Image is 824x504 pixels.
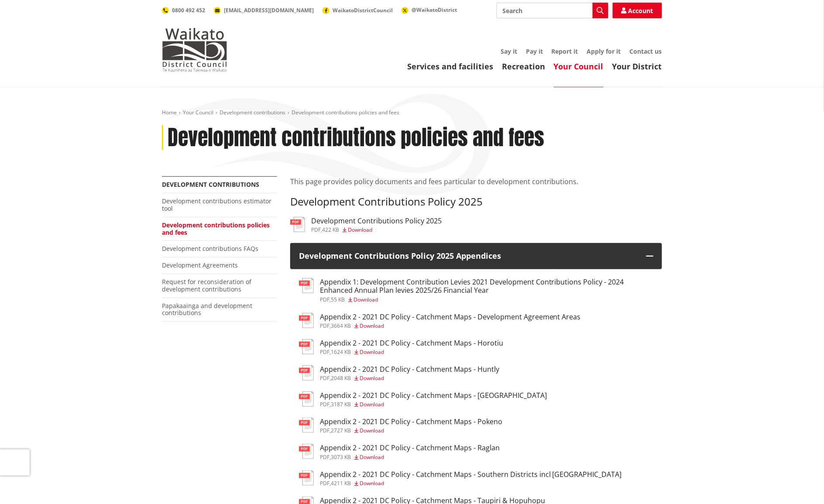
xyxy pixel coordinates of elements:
a: Your District [612,61,662,72]
a: Development Contributions Policy 2025 pdf,422 KB Download [290,217,442,233]
a: Contact us [630,47,662,55]
a: Appendix 1: Development Contribution Levies 2021 Development Contributions Policy - 2024 Enhanced... [299,278,653,302]
span: pdf [320,374,330,382]
img: document-pdf.svg [290,217,305,232]
img: document-pdf.svg [299,313,314,328]
a: Development contributions [162,180,259,189]
a: Appendix 2 - 2021 DC Policy - Catchment Maps - Huntly pdf,2048 KB Download [299,365,499,381]
img: document-pdf.svg [299,278,314,293]
a: Your Council [183,109,213,116]
div: , [320,402,547,407]
span: 2727 KB [331,427,351,434]
span: 4211 KB [331,480,351,487]
div: , [320,481,622,486]
a: Recreation [502,61,545,72]
a: Services and facilities [407,61,493,72]
span: [EMAIL_ADDRESS][DOMAIN_NAME] [224,7,314,14]
h3: Appendix 2 - 2021 DC Policy - Catchment Maps - Huntly [320,365,499,374]
span: pdf [320,480,330,487]
span: Download [360,401,384,408]
span: Download [360,374,384,382]
h3: Development Contributions Policy 2025 [290,195,662,208]
h3: Appendix 2 - 2021 DC Policy - Catchment Maps - Raglan [320,444,500,452]
a: Appendix 2 - 2021 DC Policy - Catchment Maps - Development Agreement Areas pdf,3664 KB Download [299,313,581,329]
a: Appendix 2 - 2021 DC Policy - Catchment Maps - Southern Districts incl [GEOGRAPHIC_DATA] pdf,4211... [299,470,622,486]
span: Download [348,226,372,233]
img: Waikato District Council - Te Kaunihera aa Takiwaa o Waikato [162,28,227,72]
img: document-pdf.svg [299,339,314,354]
span: pdf [320,322,330,329]
nav: breadcrumb [162,109,662,117]
span: @WaikatoDistrict [412,6,457,14]
input: Search input [497,3,608,18]
a: Request for reconsideration of development contributions [162,278,251,293]
span: Download [360,322,384,329]
span: 0800 492 452 [172,7,205,14]
h3: Development Contributions Policy 2025 [311,217,442,225]
a: Appendix 2 - 2021 DC Policy - Catchment Maps - [GEOGRAPHIC_DATA] pdf,3187 KB Download [299,391,547,407]
a: Appendix 2 - 2021 DC Policy - Catchment Maps - Pokeno pdf,2727 KB Download [299,418,502,433]
div: , [320,428,502,433]
a: Home [162,109,177,116]
h3: Appendix 2 - 2021 DC Policy - Catchment Maps - Horotiu [320,339,503,347]
a: Development contributions estimator tool [162,197,271,213]
span: 3664 KB [331,322,351,329]
span: pdf [320,296,330,303]
img: document-pdf.svg [299,365,314,381]
h3: Appendix 1: Development Contribution Levies 2021 Development Contributions Policy - 2024 Enhanced... [320,278,653,295]
span: 2048 KB [331,374,351,382]
span: Download [360,348,384,356]
h1: Development contributions policies and fees [168,125,544,151]
h3: Appendix 2 - 2021 DC Policy - Catchment Maps - [GEOGRAPHIC_DATA] [320,391,547,400]
span: Download [354,296,378,303]
span: 3073 KB [331,453,351,461]
span: 3187 KB [331,401,351,408]
a: Your Council [554,61,604,72]
img: document-pdf.svg [299,391,314,407]
span: Download [360,427,384,434]
h3: Appendix 2 - 2021 DC Policy - Catchment Maps - Southern Districts incl [GEOGRAPHIC_DATA] [320,470,622,479]
img: document-pdf.svg [299,418,314,433]
span: pdf [311,226,321,233]
span: pdf [320,401,330,408]
a: Development contributions [220,109,285,116]
span: pdf [320,348,330,356]
span: 422 KB [322,226,339,233]
span: 55 KB [331,296,345,303]
a: Say it [501,47,517,55]
a: Development contributions FAQs [162,244,258,253]
h3: Development Contributions Policy 2025 Appendices [299,252,638,261]
a: Development Agreements [162,261,238,269]
a: @WaikatoDistrict [402,6,457,14]
div: , [311,227,442,233]
a: [EMAIL_ADDRESS][DOMAIN_NAME] [214,7,314,14]
span: Download [360,480,384,487]
p: This page provides policy documents and fees particular to development contributions. [290,176,662,187]
div: , [320,455,500,460]
a: Development contributions policies and fees [162,221,270,237]
h3: Appendix 2 - 2021 DC Policy - Catchment Maps - Development Agreement Areas [320,313,581,321]
h3: Appendix 2 - 2021 DC Policy - Catchment Maps - Pokeno [320,418,502,426]
a: Papakaainga and development contributions [162,302,252,317]
div: , [320,350,503,355]
a: 0800 492 452 [162,7,205,14]
span: 1624 KB [331,348,351,356]
img: document-pdf.svg [299,470,314,486]
a: Account [613,3,662,18]
button: Development Contributions Policy 2025 Appendices [290,243,662,269]
span: WaikatoDistrictCouncil [333,7,393,14]
a: Pay it [526,47,543,55]
div: , [320,376,499,381]
a: WaikatoDistrictCouncil [323,7,393,14]
a: Appendix 2 - 2021 DC Policy - Catchment Maps - Horotiu pdf,1624 KB Download [299,339,503,355]
img: document-pdf.svg [299,444,314,459]
span: Development contributions policies and fees [292,109,399,116]
a: Report it [552,47,578,55]
a: Apply for it [587,47,621,55]
span: Download [360,453,384,461]
div: , [320,297,653,302]
div: , [320,323,581,329]
span: pdf [320,427,330,434]
span: pdf [320,453,330,461]
a: Appendix 2 - 2021 DC Policy - Catchment Maps - Raglan pdf,3073 KB Download [299,444,500,459]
